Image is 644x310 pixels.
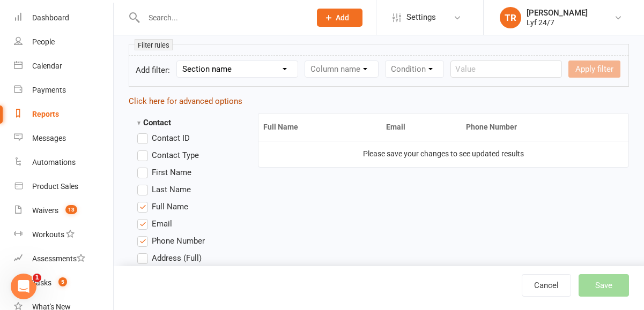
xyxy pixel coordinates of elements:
[381,114,461,141] th: Email
[58,277,67,286] span: 5
[14,223,113,247] a: Workouts
[32,206,58,215] div: Waivers
[152,166,191,177] span: First Name
[32,278,51,287] div: Tasks
[152,132,190,143] span: Contact ID
[500,7,521,28] div: TR
[135,39,173,50] small: Filter rules
[152,149,199,160] span: Contact Type
[14,247,113,271] a: Assessments
[14,102,113,126] a: Reports
[450,61,562,78] input: Value
[32,158,76,167] div: Automations
[14,54,113,78] a: Calendar
[522,274,571,297] a: Cancel
[33,274,41,282] span: 1
[152,183,191,194] span: Last Name
[14,150,113,175] a: Automations
[14,271,113,295] a: Tasks 5
[152,252,202,263] span: Address (Full)
[258,141,628,167] td: Please save your changes to see updated results
[137,118,171,127] strong: Contact
[32,37,55,46] div: People
[461,114,628,141] th: Phone Number
[14,199,113,223] a: Waivers 13
[32,134,66,142] div: Messages
[14,126,113,150] a: Messages
[14,78,113,102] a: Payments
[14,30,113,54] a: People
[32,62,62,70] div: Calendar
[32,230,64,239] div: Workouts
[527,18,588,27] div: Lyf 24/7
[14,175,113,199] a: Product Sales
[140,10,303,25] input: Search...
[32,86,66,94] div: Payments
[152,200,188,211] span: Full Name
[317,9,362,27] button: Add
[14,6,113,30] a: Dashboard
[11,274,36,299] iframe: Intercom live chat
[32,182,78,191] div: Product Sales
[406,5,436,29] span: Settings
[152,235,205,246] span: Phone Number
[527,8,588,18] div: [PERSON_NAME]
[152,217,172,229] span: Email
[258,114,381,141] th: Full Name
[65,205,77,214] span: 13
[32,254,85,263] div: Assessments
[336,13,349,22] span: Add
[32,110,59,118] div: Reports
[129,55,629,87] form: Add filter:
[129,96,242,106] a: Click here for advanced options
[32,13,69,22] div: Dashboard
